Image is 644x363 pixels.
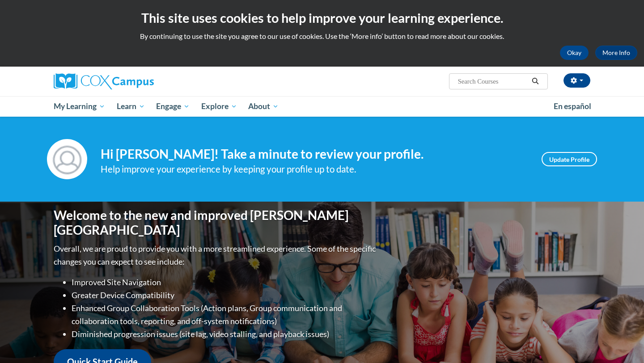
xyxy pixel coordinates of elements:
[563,73,590,88] button: Account Settings
[608,327,637,356] iframe: Button to launch messaging window
[111,96,151,117] a: Learn
[195,96,243,117] a: Explore
[101,162,528,177] div: Help improve your experience by keeping your profile up to date.
[150,96,195,117] a: Engage
[72,289,378,302] li: Greater Device Compatibility
[72,328,378,341] li: Diminished progression issues (site lag, video stalling, and playback issues)
[101,147,528,162] h4: Hi [PERSON_NAME]! Take a minute to review your profile.
[156,101,190,112] span: Engage
[54,242,378,268] p: Overall, we are proud to provide you with a more streamlined experience. Some of the specific cha...
[248,101,279,112] span: About
[47,139,87,179] img: Profile Image
[457,76,529,87] input: Search Courses
[54,101,105,112] span: My Learning
[7,31,637,41] p: By continuing to use the site you agree to our use of cookies. Use the ‘More info’ button to read...
[201,101,237,112] span: Explore
[529,76,542,87] button: Search
[7,9,637,27] h2: This site uses cookies to help improve your learning experience.
[54,208,378,238] h1: Welcome to the new and improved [PERSON_NAME][GEOGRAPHIC_DATA]
[554,101,591,111] span: En español
[72,302,378,328] li: Enhanced Group Collaboration Tools (Action plans, Group communication and collaboration tools, re...
[40,96,604,117] div: Main menu
[243,96,285,117] a: About
[595,46,637,60] a: More Info
[54,73,154,89] img: Cox Campus
[54,73,224,89] a: Cox Campus
[548,97,597,116] a: En español
[48,96,111,117] a: My Learning
[560,46,589,60] button: Okay
[542,152,597,166] a: Update Profile
[117,101,145,112] span: Learn
[72,276,378,289] li: Improved Site Navigation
